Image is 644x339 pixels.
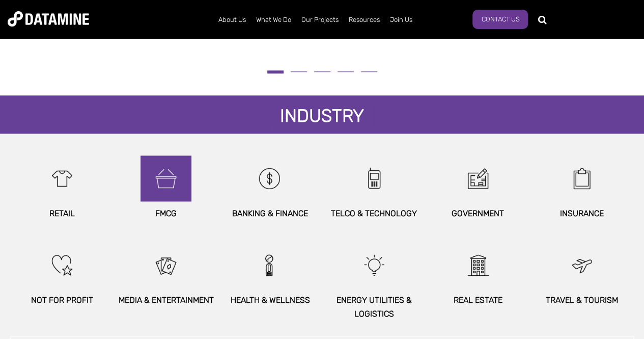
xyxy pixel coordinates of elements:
[385,7,417,33] a: Join Us
[248,242,292,288] img: Male%20sideways.png
[114,206,218,220] p: FMCG
[144,242,188,288] img: Entertainment.png
[270,106,374,128] h4: Industry
[248,155,292,201] img: Banking%20%26%20Financial.png
[456,155,500,201] img: Government.png
[114,293,218,307] p: MEDIA & ENTERTAINMENT
[530,206,634,220] p: INSURANCE
[296,7,344,33] a: Our Projects
[251,7,296,33] a: What We Do
[560,242,604,288] img: Travel%20%26%20Tourism.png
[352,155,396,201] img: Telecomms.png
[560,155,604,201] img: Insurance.png
[40,155,84,201] img: Retail.png
[456,242,500,288] img: Apartment.png
[10,293,114,307] p: NOT FOR PROFIT
[344,7,385,33] a: Resources
[530,293,634,307] p: Travel & Tourism
[213,7,251,33] a: About Us
[144,155,188,201] img: FMCG.png
[10,206,114,220] p: Retail
[322,206,426,220] p: TELCO & TECHNOLOGY
[472,10,528,29] a: Contact Us
[322,293,426,321] p: ENERGY UTILITIES & Logistics
[8,11,89,27] img: Datamine
[218,293,322,307] p: HEALTH & WELLNESS
[426,293,530,307] p: REAL ESTATE
[352,242,396,288] img: Utilities.png
[426,206,530,220] p: GOVERNMENT
[218,206,322,220] p: BANKING & FINANCE
[40,242,84,288] img: Not%20For%20Profit.png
